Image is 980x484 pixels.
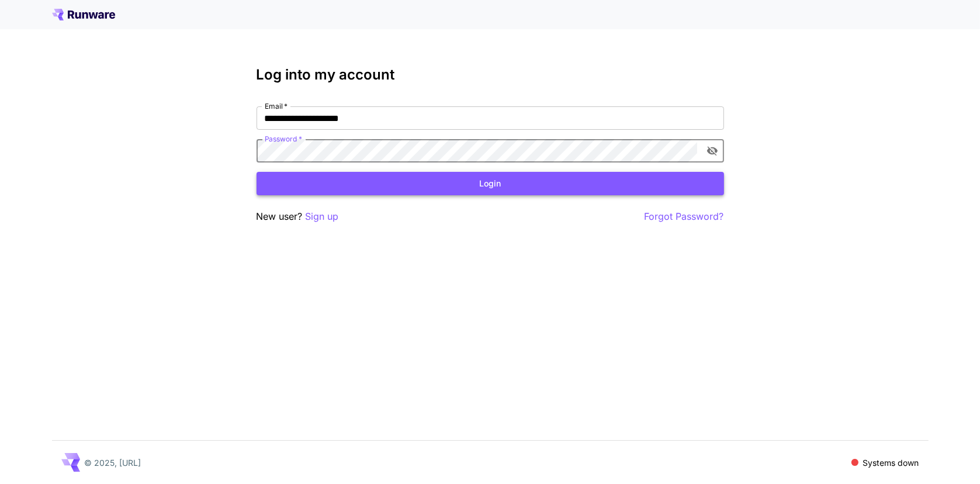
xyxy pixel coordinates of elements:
p: New user? [257,209,339,224]
label: Password [265,134,302,144]
h3: Log into my account [257,67,724,83]
label: Email [265,101,288,111]
p: Systems down [863,457,919,469]
button: Forgot Password? [645,209,724,224]
button: Login [257,172,724,196]
p: © 2025, [URL] [85,457,141,469]
button: toggle password visibility [702,140,723,161]
button: Sign up [306,209,339,224]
